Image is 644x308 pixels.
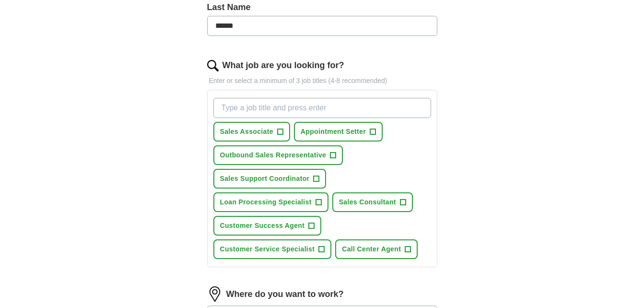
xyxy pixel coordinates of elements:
input: Type a job title and press enter [213,98,431,118]
button: Loan Processing Specialist [213,192,328,212]
span: Call Center Agent [342,244,401,254]
span: Customer Success Agent [220,221,305,231]
span: Customer Service Specialist [220,244,315,254]
button: Appointment Setter [294,122,383,142]
span: Appointment Setter [301,127,366,137]
button: Sales Associate [213,122,290,142]
img: search.png [207,60,219,71]
button: Customer Success Agent [213,216,322,236]
span: Sales Associate [220,127,273,137]
label: Last Name [207,1,437,14]
button: Customer Service Specialist [213,239,332,259]
img: location.png [207,286,222,302]
p: Enter or select a minimum of 3 job titles (4-8 recommended) [207,76,437,86]
span: Sales Consultant [339,197,396,207]
button: Sales Consultant [332,192,413,212]
button: Sales Support Coordinator [213,169,327,189]
button: Outbound Sales Representative [213,145,343,165]
label: Where do you want to work? [226,288,344,301]
span: Sales Support Coordinator [220,174,310,184]
label: What job are you looking for? [222,59,344,72]
span: Loan Processing Specialist [220,197,312,207]
button: Call Center Agent [335,239,418,259]
span: Outbound Sales Representative [220,150,327,160]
